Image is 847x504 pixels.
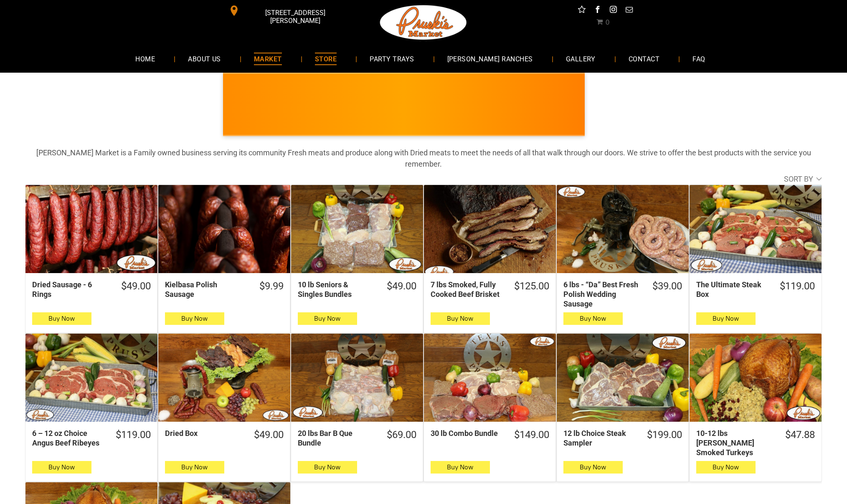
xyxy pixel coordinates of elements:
div: $49.00 [254,428,284,441]
a: $119.00The Ultimate Steak Box [690,280,822,299]
strong: [PERSON_NAME] Market is a Family owned business serving its community Fresh meats and produce alo... [36,148,811,168]
button: Buy Now [32,461,91,474]
a: 6 lbs - “Da” Best Fresh Polish Wedding Sausage [557,185,689,273]
a: PARTY TRAYS [357,48,426,70]
div: $69.00 [387,428,416,441]
a: Dried Box [158,334,290,422]
button: Buy Now [298,312,357,325]
a: The Ultimate Steak Box [690,185,822,273]
div: 30 lb Combo Bundle [431,428,502,438]
span: 0 [605,18,609,26]
a: $149.0030 lb Combo Bundle [424,428,556,441]
div: $39.00 [652,280,682,293]
button: Buy Now [563,312,623,325]
a: FAQ [680,48,718,70]
a: CONTACT [616,48,672,70]
button: Buy Now [431,461,490,474]
a: 30 lb Combo Bundle [424,334,556,422]
div: $125.00 [514,280,549,293]
span: MARKET [254,53,282,65]
a: [PERSON_NAME] RANCHES [435,48,545,70]
button: Buy Now [696,312,756,325]
div: $149.00 [514,428,549,441]
a: 7 lbs Smoked, Fully Cooked Beef Brisket [424,185,556,273]
a: Kielbasa Polish Sausage [158,185,290,273]
div: $49.00 [387,280,416,293]
div: 6 lbs - “Da” Best Fresh Polish Wedding Sausage [563,280,641,309]
button: Buy Now [298,461,357,474]
a: STORE [302,48,349,70]
a: $199.0012 lb Choice Steak Sampler [557,428,689,448]
button: Buy Now [431,312,490,325]
span: Buy Now [580,314,606,322]
span: Buy Now [713,314,739,322]
a: $49.00Dried Box [158,428,290,441]
a: $119.006 – 12 oz Choice Angus Beef Ribeyes [25,428,157,448]
span: [PERSON_NAME] MARKET [497,110,661,124]
span: Buy Now [314,314,340,322]
div: $119.00 [780,280,815,293]
button: Buy Now [563,461,623,474]
a: GALLERY [553,48,608,70]
a: HOME [123,48,167,70]
div: $119.00 [116,428,151,441]
div: Kielbasa Polish Sausage [165,280,248,299]
div: 10-12 lbs [PERSON_NAME] Smoked Turkeys [696,428,773,458]
span: [STREET_ADDRESS][PERSON_NAME] [241,5,349,29]
button: Buy Now [165,312,224,325]
a: 12 lb Choice Steak Sampler [557,334,689,422]
a: [STREET_ADDRESS][PERSON_NAME] [223,4,351,17]
span: Buy Now [314,463,340,471]
a: $39.006 lbs - “Da” Best Fresh Polish Wedding Sausage [557,280,689,309]
a: Social network [576,4,587,17]
div: Dried Sausage - 6 Rings [32,280,109,299]
a: $69.0020 lbs Bar B Que Bundle [291,428,423,448]
div: $199.00 [647,428,682,441]
span: Buy Now [580,463,606,471]
a: $47.8810-12 lbs [PERSON_NAME] Smoked Turkeys [690,428,822,458]
div: 6 – 12 oz Choice Angus Beef Ribeyes [32,428,104,448]
button: Buy Now [165,461,224,474]
div: The Ultimate Steak Box [696,280,768,299]
span: Buy Now [181,463,208,471]
a: $9.99Kielbasa Polish Sausage [158,280,290,299]
a: 10-12 lbs Pruski&#39;s Smoked Turkeys [690,334,822,422]
a: Dried Sausage - 6 Rings [25,185,157,273]
div: $9.99 [259,280,284,293]
span: Buy Now [181,314,208,322]
div: $49.00 [121,280,151,293]
div: 7 lbs Smoked, Fully Cooked Beef Brisket [431,280,502,299]
span: Buy Now [447,463,473,471]
a: email [624,4,635,17]
button: Buy Now [32,312,91,325]
a: 6 – 12 oz Choice Angus Beef Ribeyes [25,334,157,422]
a: 10 lb Seniors &amp; Singles Bundles [291,185,423,273]
a: $49.00Dried Sausage - 6 Rings [25,280,157,299]
div: $47.88 [785,428,815,441]
div: Dried Box [165,428,242,438]
span: Buy Now [713,463,739,471]
a: facebook [592,4,603,17]
a: MARKET [241,48,294,70]
button: Buy Now [696,461,756,474]
a: $49.0010 lb Seniors & Singles Bundles [291,280,423,299]
a: ABOUT US [175,48,233,70]
a: 20 lbs Bar B Que Bundle [291,334,423,422]
span: Buy Now [48,314,75,322]
div: 10 lb Seniors & Singles Bundles [298,280,375,299]
div: 12 lb Choice Steak Sampler [563,428,635,448]
div: 20 lbs Bar B Que Bundle [298,428,375,448]
a: instagram [608,4,619,17]
span: Buy Now [447,314,473,322]
a: $125.007 lbs Smoked, Fully Cooked Beef Brisket [424,280,556,299]
span: Buy Now [48,463,75,471]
